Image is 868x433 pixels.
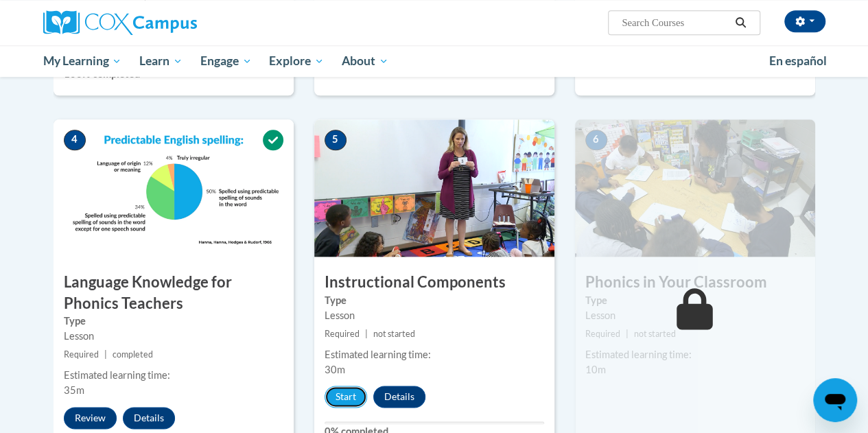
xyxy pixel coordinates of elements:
[314,119,554,257] img: Course Image
[269,53,324,69] span: Explore
[585,364,606,375] span: 10m
[575,119,815,257] img: Course Image
[325,130,347,150] span: 5
[585,130,607,150] span: 6
[325,364,345,375] span: 30m
[43,10,290,35] a: Cox Campus
[325,386,367,408] button: Start
[373,386,425,408] button: Details
[325,293,544,308] label: Type
[342,53,388,69] span: About
[325,347,544,362] div: Estimated learning time:
[113,349,153,360] span: completed
[33,45,836,77] div: Main menu
[585,347,805,362] div: Estimated learning time:
[760,47,836,75] a: En español
[813,378,857,422] iframe: Button to launch messaging window
[54,119,294,257] img: Course Image
[314,272,554,293] h3: Instructional Components
[104,349,107,360] span: |
[64,329,283,344] div: Lesson
[64,130,86,150] span: 4
[585,308,805,323] div: Lesson
[64,407,117,429] button: Review
[123,407,175,429] button: Details
[191,45,261,77] a: Engage
[333,45,397,77] a: About
[64,349,99,360] span: Required
[54,272,294,314] h3: Language Knowledge for Phonics Teachers
[43,53,121,69] span: My Learning
[365,329,368,339] span: |
[585,329,620,339] span: Required
[64,314,283,329] label: Type
[260,45,333,77] a: Explore
[585,293,805,308] label: Type
[784,10,825,32] button: Account Settings
[325,329,360,339] span: Required
[620,14,730,31] input: Search Courses
[325,308,544,323] div: Lesson
[64,384,84,396] span: 35m
[43,10,197,35] img: Cox Campus
[373,329,415,339] span: not started
[769,54,827,68] span: En español
[64,368,283,383] div: Estimated learning time:
[34,45,131,77] a: My Learning
[139,53,183,69] span: Learn
[575,272,815,293] h3: Phonics in Your Classroom
[130,45,191,77] a: Learn
[730,14,751,31] button: Search
[634,329,676,339] span: not started
[626,329,629,339] span: |
[200,53,252,69] span: Engage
